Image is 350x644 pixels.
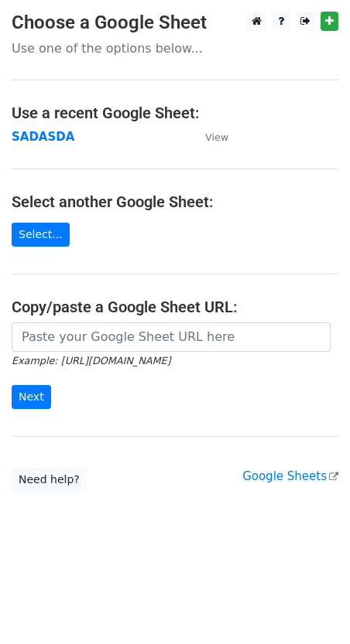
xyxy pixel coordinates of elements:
h4: Use a recent Google Sheet: [12,104,338,122]
input: Next [12,385,51,409]
a: Select... [12,223,70,247]
h4: Select another Google Sheet: [12,193,338,211]
small: View [205,131,228,143]
a: View [190,130,228,144]
a: SADASDA [12,130,74,144]
input: Paste your Google Sheet URL here [12,322,331,352]
h3: Choose a Google Sheet [12,12,338,34]
p: Use one of the options below... [12,40,338,56]
h4: Copy/paste a Google Sheet URL: [12,298,338,316]
small: Example: [URL][DOMAIN_NAME] [12,355,170,366]
a: Google Sheets [242,469,338,483]
a: Need help? [12,468,87,492]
